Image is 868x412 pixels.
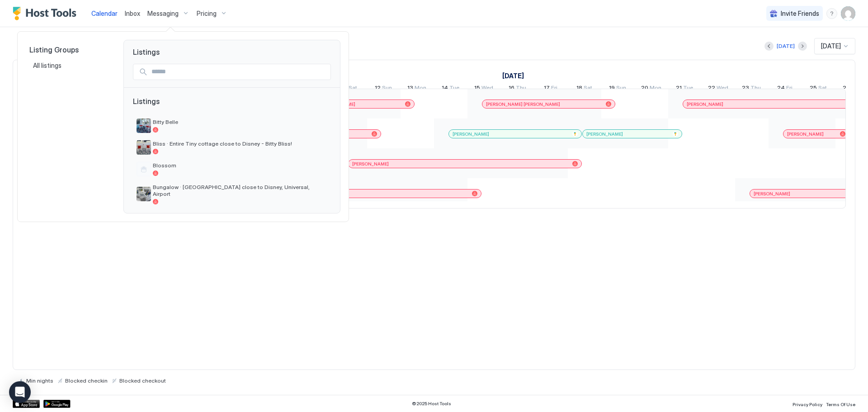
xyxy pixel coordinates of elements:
div: listing image [137,140,151,155]
div: listing image [137,187,151,201]
span: Listings [124,40,340,57]
span: Bungalow · [GEOGRAPHIC_DATA] close to Disney, Universal, Airport [153,184,327,197]
div: Open Intercom Messenger [9,381,31,403]
span: Bitty Belle [153,118,327,125]
div: listing image [137,118,151,133]
span: Blossom [153,162,327,169]
span: All listings [33,62,63,70]
span: Listing Groups [29,45,109,54]
span: Bliss · Entire Tiny cottage close to Disney - Bitty Bliss! [153,140,327,147]
input: Input Field [148,64,330,80]
span: Listings [133,97,331,115]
